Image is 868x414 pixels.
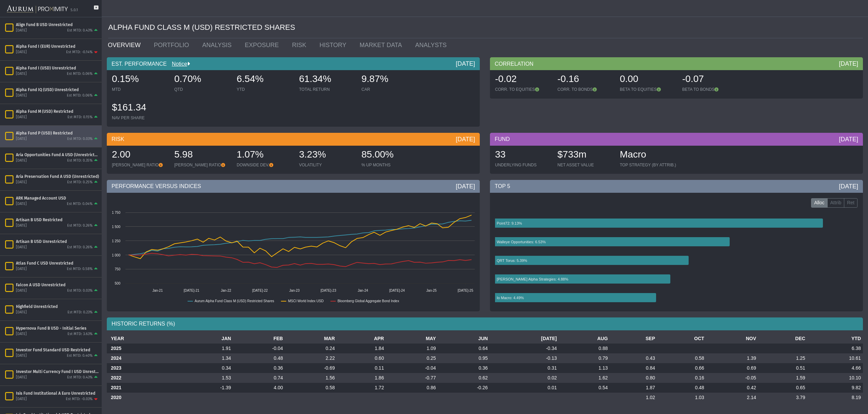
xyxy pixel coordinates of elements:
div: Est MTD: 0.03% [67,137,93,142]
td: 0.25 [386,353,438,363]
div: 3.23% [299,148,355,162]
td: 1.34 [181,353,233,363]
text: [DATE]-23 [321,289,336,292]
div: [DATE] [16,223,27,228]
div: Aria Preservation Fund A USD (Unrestricted) [16,174,99,179]
div: [DATE] [839,60,858,68]
div: Investor Fund Standard USD Restricted [16,347,99,353]
div: [DATE] [16,137,27,142]
td: 0.48 [657,383,706,393]
div: UNDERLYING FUNDS [495,162,551,168]
th: 2024 [107,353,181,363]
div: Est MTD: -0.14% [66,50,93,55]
div: Atlas Fund C USD Unrestricted [16,261,99,266]
th: SEP [610,334,657,344]
th: 2022 [107,373,181,383]
a: ANALYSIS [197,38,240,52]
td: 0.43 [610,353,657,363]
div: Est MTD: 0.06% [67,71,93,77]
a: Notice [167,61,187,67]
td: 0.66 [657,363,706,373]
div: Falcon A USD Unrestricted [16,282,99,288]
th: MAR [285,334,337,344]
div: [DATE] [16,202,27,207]
text: Jan-21 [152,289,163,292]
a: PORTFOLIO [149,38,197,52]
div: Est MTD: 0.04% [67,202,93,207]
td: 10.10 [807,373,863,383]
td: -0.04 [386,363,438,373]
td: -0.13 [490,353,559,363]
div: $733m [557,148,613,162]
div: FUND [490,133,863,146]
div: Aria Opportunities Fund A USD (Unrestricted) [16,152,99,158]
td: 1.53 [181,373,233,383]
div: Est MTD: 0.23% [67,310,93,315]
div: ARK Managed Account USD [16,195,99,201]
text: [PERSON_NAME] Alpha Strategies: 4.88% [497,277,568,281]
th: YTD [807,334,863,344]
td: 0.79 [559,353,610,363]
td: -0.04 [233,344,285,353]
th: AUG [559,334,610,344]
text: Point72: 9.13% [497,221,522,225]
td: 2.22 [285,353,337,363]
div: [DATE] [16,180,27,185]
td: 1.09 [386,344,438,353]
td: -0.05 [706,373,758,383]
text: 1 000 [112,253,120,257]
div: -0.07 [682,73,738,87]
div: [DATE] [16,267,27,272]
span: 0.15% [112,74,139,84]
td: 0.60 [337,353,386,363]
div: 5.98 [174,148,230,162]
td: 9.82 [807,383,863,393]
div: YTD [237,87,292,92]
td: 0.88 [559,344,610,353]
th: DEC [758,334,807,344]
div: Align Fund B USD Unrestricted [16,22,99,27]
label: Ret [844,198,857,208]
text: 750 [115,267,120,271]
div: 9.87% [361,73,417,87]
td: -0.77 [386,373,438,383]
div: [PERSON_NAME] RATIO [112,162,167,168]
div: Est MTD: 0.06% [67,93,93,98]
div: [DATE] [16,375,27,380]
td: 10.61 [807,353,863,363]
td: 0.84 [610,363,657,373]
text: QRT Torus: 5.39% [497,258,527,263]
div: Artisan B USD Restricted [16,217,99,223]
div: Est MTD: 0.15% [67,115,93,120]
div: ALPHA FUND CLASS M (USD) RESTRICTED SHARES [108,17,863,38]
text: Jan-25 [426,289,437,292]
th: JAN [181,334,233,344]
div: 61.34% [299,73,355,87]
td: 0.58 [657,353,706,363]
th: 2025 [107,344,181,353]
td: 0.54 [559,383,610,393]
td: -0.69 [285,363,337,373]
td: 4.66 [807,363,863,373]
td: 0.31 [490,363,559,373]
div: Alpha Fund I (EUR) Unrestricted [16,44,99,49]
td: 0.02 [490,373,559,383]
text: Bloomberg Global Aggregate Bond Index [337,299,399,303]
div: QTD [174,87,230,92]
text: Jan-24 [358,289,368,292]
div: Est MTD: 0.58% [67,267,93,272]
text: [DATE]-22 [252,289,268,292]
td: 1.59 [758,373,807,383]
div: TOP 5 [490,180,863,193]
td: 0.34 [181,363,233,373]
div: Notice [167,60,190,68]
div: Est MTD: 0.25% [67,180,93,185]
th: 2021 [107,383,181,393]
div: PERFORMANCE VERSUS INDICES [107,180,480,193]
div: 1.07% [237,148,292,162]
div: [DATE] [16,93,27,98]
td: 1.25 [758,353,807,363]
td: 0.62 [438,373,490,383]
div: Est MTD: 0.26% [67,245,93,250]
text: [DATE]-21 [184,289,199,292]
